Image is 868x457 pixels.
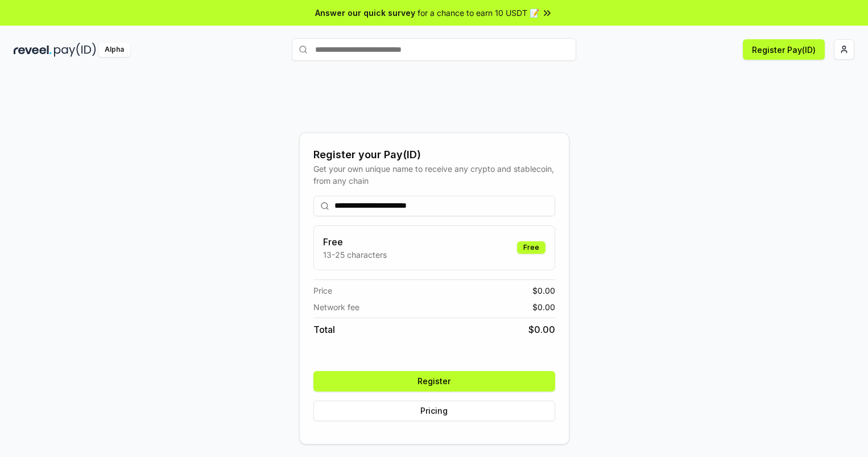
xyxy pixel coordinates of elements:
[323,235,387,249] h3: Free
[517,241,545,254] div: Free
[313,301,359,313] span: Network fee
[532,301,555,313] span: $ 0.00
[315,7,415,19] span: Answer our quick survey
[313,371,555,392] button: Register
[313,147,555,163] div: Register your Pay(ID)
[528,323,555,336] span: $ 0.00
[743,39,825,60] button: Register Pay(ID)
[313,323,335,336] span: Total
[14,43,52,57] img: reveel_dark
[313,401,555,421] button: Pricing
[54,43,96,57] img: pay_id
[313,163,555,187] div: Get your own unique name to receive any crypto and stablecoin, from any chain
[418,7,539,19] span: for a chance to earn 10 USDT 📝
[98,43,130,57] div: Alpha
[323,249,387,261] p: 13-25 characters
[532,285,555,297] span: $ 0.00
[313,285,332,297] span: Price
